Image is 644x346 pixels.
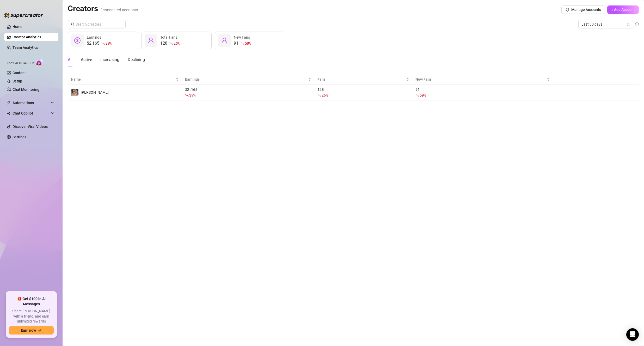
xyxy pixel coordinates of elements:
th: Fans [314,74,412,85]
span: 1 connected accounts [101,8,138,12]
button: Manage Accounts [561,5,605,14]
a: Settings [13,135,26,139]
a: Chat Monitoring [13,87,39,92]
span: Izzy AI Chatter [7,61,34,66]
div: $ 2,165 [185,87,311,98]
span: 39 % [189,93,195,98]
img: logo-BBDzfeDw.svg [4,13,43,18]
span: setting [566,8,569,11]
span: fall [101,41,105,45]
a: Content [13,71,26,75]
a: Creator Analytics [13,33,54,41]
div: Declining [128,57,145,63]
div: Active [81,57,92,63]
div: $2,165 [87,40,112,46]
div: 91 [415,87,550,98]
span: user [148,37,154,44]
div: All [68,57,72,63]
span: 🎁 Get $100 in AI Messages [9,296,54,307]
span: 50 % [420,93,426,98]
div: Open Intercom Messenger [626,328,639,341]
span: Earnings [185,76,307,82]
a: Home [13,25,22,29]
span: Earn now [21,328,36,332]
span: 26 % [322,93,328,98]
span: thunderbolt [7,101,11,105]
th: Earnings [182,74,314,85]
span: arrow-right [38,329,42,332]
span: 26 % [174,41,180,46]
img: AI Chatter [36,59,44,66]
th: New Fans [412,74,553,85]
div: Increasing [100,57,119,63]
span: user [221,37,228,44]
span: fall [317,93,321,97]
button: Earn nowarrow-right [9,326,54,335]
a: Setup [13,79,22,83]
span: fall [415,93,419,97]
span: fall [241,41,244,45]
span: [PERSON_NAME] [81,90,109,94]
span: Earnings [87,35,101,39]
img: Luna [71,89,78,96]
span: fall [185,93,189,97]
span: Fans [317,76,405,82]
span: Share [PERSON_NAME] with a friend, and earn unlimited rewards [9,309,54,324]
span: Chat Copilot [13,109,50,117]
span: Total Fans [160,35,177,39]
div: 91 [234,40,251,46]
input: Search creators [76,21,118,27]
span: New Fans [234,35,250,39]
div: 128 [317,87,409,98]
span: fall [169,41,173,45]
div: 128 [160,40,180,46]
span: dollar-circle [74,37,81,44]
th: Name [68,74,182,85]
h2: Creators [68,4,138,14]
span: Automations [13,99,50,107]
span: info-circle [635,22,639,26]
a: Team Analytics [13,45,38,50]
button: + Add Account [607,5,639,14]
span: search [71,22,75,26]
span: Last 30 days [581,20,630,28]
span: Manage Accounts [571,8,601,12]
span: + Add Account [611,8,635,12]
span: Name [71,76,175,82]
span: 50 % [245,41,251,46]
span: New Fans [415,76,546,82]
span: calendar [627,23,630,26]
img: Chat Copilot [7,111,10,115]
a: Discover Viral Videos [13,124,48,129]
span: 39 % [106,41,112,46]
